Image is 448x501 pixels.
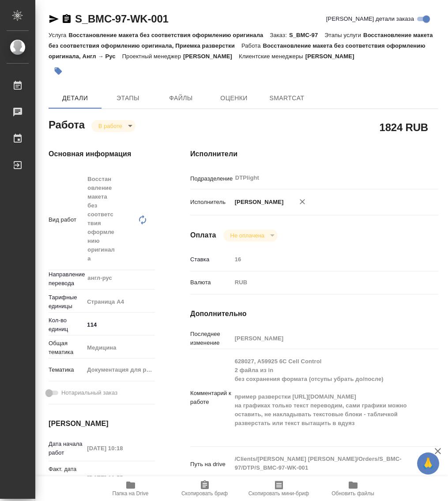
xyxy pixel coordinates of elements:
p: Проектный менеджер [122,53,183,60]
p: [PERSON_NAME] [232,198,284,207]
span: Этапы [107,93,149,104]
span: 🙏 [421,454,436,473]
h4: [PERSON_NAME] [49,418,155,429]
button: Папка на Drive [94,476,168,501]
p: Услуга [49,32,68,38]
h4: Основная информация [49,149,155,159]
div: Страница А4 [84,294,164,309]
button: Добавить тэг [49,61,68,81]
p: Дата начала работ [49,440,84,457]
input: ✎ Введи что-нибудь [84,318,155,331]
span: Обновить файлы [331,490,374,497]
p: Комментарий к работе [190,389,232,407]
p: Работа [241,42,263,49]
p: Последнее изменение [190,330,232,347]
span: Файлы [160,93,202,104]
button: Удалить исполнителя [293,192,312,211]
p: Тарифные единицы [49,293,84,311]
button: Скопировать бриф [168,476,242,501]
p: S_BMC-97 [289,32,324,38]
p: Клиентские менеджеры [239,53,305,60]
span: Скопировать бриф [181,490,228,497]
h2: 1824 RUB [380,120,428,135]
p: Этапы услуги [324,32,363,38]
button: Скопировать ссылку для ЯМессенджера [49,14,59,24]
span: Скопировать мини-бриф [248,490,309,497]
a: S_BMC-97-WK-001 [75,13,169,25]
p: Тематика [49,365,84,374]
p: Ставка [190,255,232,264]
span: Папка на Drive [113,490,149,497]
p: Валюта [190,278,232,287]
h2: Работа [49,116,85,132]
input: Пустое поле [84,471,155,484]
p: Общая тематика [49,339,84,357]
p: [PERSON_NAME] [183,53,239,60]
p: Подразделение [190,174,232,183]
button: Скопировать ссылку [61,14,72,24]
button: 🙏 [417,452,439,475]
span: [PERSON_NAME] детали заказа [326,15,414,23]
h4: Оплата [190,230,216,241]
div: В работе [91,120,136,132]
p: Заказ: [270,32,289,38]
span: SmartCat [266,93,308,104]
h4: Исполнители [190,149,438,159]
p: Восстановление макета без соответствия оформлению оригинала [68,32,270,38]
input: Пустое поле [232,332,418,345]
button: В работе [96,122,125,130]
h4: Дополнительно [190,309,438,319]
p: Восстановление макета без соответствия оформлению оригинала, Приемка разверстки [49,32,433,49]
button: Не оплачена [228,232,267,239]
button: Обновить файлы [316,476,390,501]
input: Пустое поле [84,442,155,455]
div: RUB [232,275,418,290]
p: Исполнитель [190,198,232,207]
span: Детали [54,93,96,104]
textarea: 628027, A59925 6C Cell Control 2 файла из in без сохранения формата (отсупы убрать до/после) прим... [232,354,418,440]
textarea: /Clients/[PERSON_NAME] [PERSON_NAME]/Orders/S_BMC-97/DTP/S_BMC-97-WK-001 [232,452,418,475]
div: Медицина [84,340,164,355]
span: Оценки [213,93,255,104]
div: Документация для рег. органов [84,362,164,377]
div: В работе [223,230,278,241]
p: Факт. дата начала работ [49,465,84,491]
p: Вид работ [49,215,84,224]
input: Пустое поле [232,253,418,266]
p: [PERSON_NAME] [305,53,361,60]
p: Путь на drive [190,460,232,469]
span: Нотариальный заказ [61,388,117,397]
p: Направление перевода [49,270,84,288]
button: Скопировать мини-бриф [242,476,316,501]
p: Кол-во единиц [49,316,84,334]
